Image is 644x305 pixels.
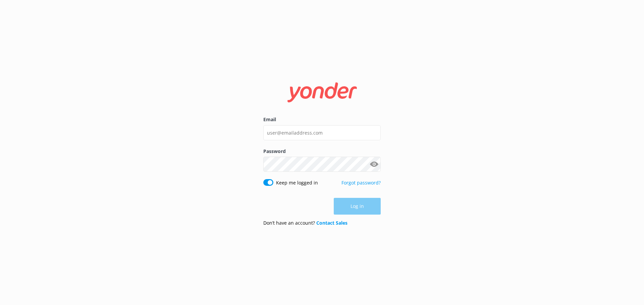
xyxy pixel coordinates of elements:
[341,179,381,186] a: Forgot password?
[263,116,381,123] label: Email
[276,179,318,186] label: Keep me logged in
[316,220,347,226] a: Contact Sales
[263,125,381,140] input: user@emailaddress.com
[263,148,381,155] label: Password
[367,158,381,171] button: Show password
[263,219,347,227] p: Don’t have an account?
